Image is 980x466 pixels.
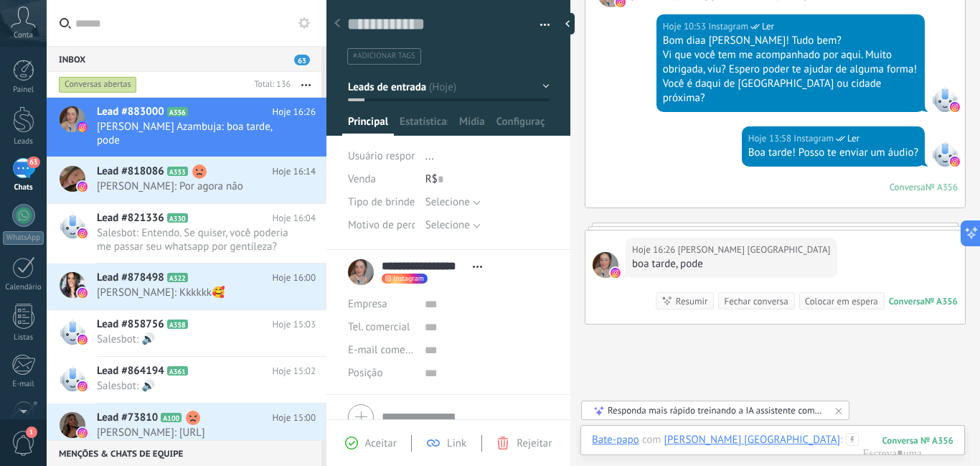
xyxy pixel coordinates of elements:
[348,316,410,339] button: Tel. comercial
[273,164,316,179] span: Hoje 16:14
[348,220,423,230] span: Motivo de perda
[890,181,925,193] div: Conversa
[353,51,415,61] span: #adicionar tags
[77,335,88,345] img: instagram.svg
[664,433,841,446] div: Julia S. Azambuja
[676,294,708,308] div: Resumir
[77,122,88,132] img: instagram.svg
[611,268,621,278] img: instagram.svg
[496,115,545,136] span: Configurações
[348,149,440,163] span: Usuário responsável
[167,273,188,282] span: A322
[425,191,481,214] button: Selecione
[632,257,831,271] div: boa tarde, pode
[97,411,158,425] span: Lead #73810
[3,333,44,342] div: Listas
[348,168,415,191] div: Venda
[97,211,164,225] span: Lead #821336
[47,98,326,157] a: Lead #883000 A356 Hoje 16:26 [PERSON_NAME] Azambuja: boa tarde, pode
[348,191,415,214] div: Tipo de brinde
[167,107,188,116] span: A356
[26,427,37,438] span: 1
[97,120,288,147] span: [PERSON_NAME] Azambuja: boa tarde, pode
[840,433,842,447] span: :
[77,228,88,238] img: instagram.svg
[348,293,414,316] div: Empresa
[663,77,918,106] div: Você é daqui de [GEOGRAPHIC_DATA] ou cidade próxima?
[950,102,960,112] img: instagram.svg
[642,433,661,447] span: com
[708,19,748,34] span: Instagram
[3,380,44,389] div: E-mail
[447,437,466,450] span: Link
[459,115,485,136] span: Mídia
[425,195,470,209] span: Selecione
[348,115,388,136] span: Principal
[925,295,958,307] div: № A356
[77,182,88,192] img: instagram.svg
[161,413,182,422] span: A100
[393,275,424,282] span: Instagram
[273,105,316,119] span: Hoje 16:26
[632,243,678,257] div: Hoje 16:26
[3,283,44,292] div: Calendário
[608,404,824,416] div: Responda mais rápido treinando a IA assistente com sua fonte de dados
[47,404,326,462] a: Lead #73810 A100 Hoje 15:00 [PERSON_NAME]: [URL][DOMAIN_NAME]..
[425,218,470,232] span: Selecione
[294,55,310,65] span: 63
[932,86,958,112] span: Instagram
[882,434,953,447] div: 356
[167,167,188,176] span: A353
[748,131,794,146] div: Hoje 13:58
[425,149,434,163] span: ...
[678,243,831,257] span: Julia S. Azambuja
[97,426,288,453] span: [PERSON_NAME]: [URL][DOMAIN_NAME]..
[47,204,326,263] a: Lead #821336 A330 Hoje 16:04 Salesbot: Entendo. Se quiser, você poderia me passar seu whatsapp po...
[847,131,859,146] span: Ler
[663,19,709,34] div: Hoje 10:53
[273,364,316,378] span: Hoje 15:02
[77,381,88,391] img: instagram.svg
[47,310,326,356] a: Lead #858756 A358 Hoje 15:03 Salesbot: 🔊
[932,141,958,167] span: Instagram
[348,214,415,237] div: Motivo de perda
[47,264,326,309] a: Lead #878498 A322 Hoje 16:00 [PERSON_NAME]: Kkkkkk🥰
[273,271,316,285] span: Hoje 16:00
[348,368,382,378] span: Posição
[97,180,288,193] span: [PERSON_NAME]: Por agora não
[3,137,44,146] div: Leads
[348,320,410,334] span: Tel. comercial
[97,271,164,285] span: Lead #878498
[273,411,316,425] span: Hoje 15:00
[167,320,188,329] span: A358
[560,13,575,34] div: ocultar
[793,131,834,146] span: Instagram
[762,19,774,34] span: Ler
[97,164,164,179] span: Lead #818086
[77,428,88,438] img: instagram.svg
[663,34,918,48] div: Bom diaa [PERSON_NAME]! Tudo bem?
[273,317,316,332] span: Hoje 15:03
[97,105,164,119] span: Lead #883000
[348,197,415,208] span: Tipo de brinde
[97,286,288,299] span: [PERSON_NAME]: Kkkkkk🥰
[167,213,188,223] span: A330
[425,214,481,237] button: Selecione
[348,362,414,385] div: Posição
[97,379,288,393] span: Salesbot: 🔊
[925,181,958,193] div: № A356
[889,295,925,307] div: Conversa
[3,183,44,192] div: Chats
[97,317,164,332] span: Lead #858756
[348,172,376,186] span: Venda
[593,252,618,278] span: Julia S. Azambuja
[3,231,44,245] div: WhatsApp
[348,339,414,362] button: E-mail comercial
[167,366,188,376] span: A361
[47,46,321,72] div: Inbox
[425,168,550,191] div: R$
[59,76,137,93] div: Conversas abertas
[724,294,788,308] div: Fechar conversa
[77,288,88,298] img: instagram.svg
[47,440,321,466] div: Menções & Chats de equipe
